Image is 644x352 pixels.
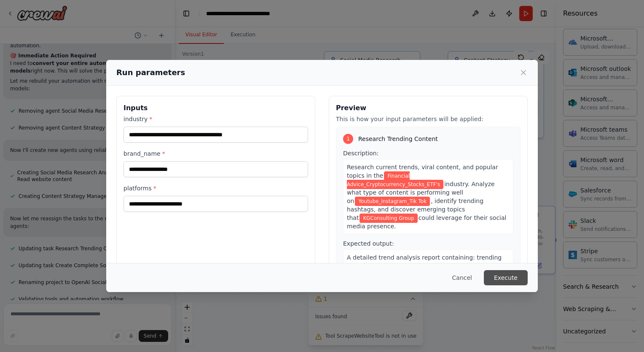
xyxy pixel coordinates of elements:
label: industry [123,115,308,123]
h2: Run parameters [116,67,185,79]
button: Execute [484,270,528,285]
span: could leverage for their social media presence. [347,214,506,230]
span: Expected output: [343,240,394,247]
h3: Preview [336,103,521,113]
span: , identify trending hashtags, and discover emerging topics that [347,198,483,221]
span: Description: [343,150,378,157]
button: Cancel [445,270,479,285]
span: Variable: industry [347,171,443,189]
span: Research Trending Content [358,135,438,143]
span: Variable: platforms [355,197,430,206]
p: This is how your input parameters will be applied: [336,115,521,123]
span: Variable: brand_name [360,214,417,223]
div: 1 [343,134,353,144]
label: platforms [123,184,308,192]
span: Research current trends, viral content, and popular topics in the [347,164,498,179]
h3: Inputs [123,103,308,113]
span: industry. Analyze what type of content is performing well on [347,181,495,204]
label: brand_name [123,149,308,158]
span: A detailed trend analysis report containing: trending hashtags by platform, viral content example... [347,254,502,303]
